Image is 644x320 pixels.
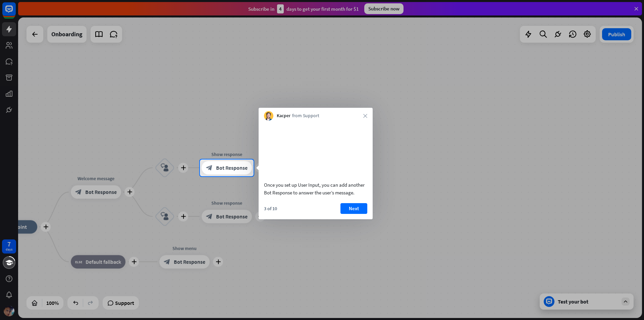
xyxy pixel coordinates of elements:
i: block_bot_response [206,165,213,171]
button: Open LiveChat chat widget [5,3,25,23]
div: 3 of 10 [264,205,277,212]
i: close [363,114,367,118]
button: Next [340,203,367,214]
span: Kacper [277,112,290,119]
div: Once you set up User Input, you can add another Bot Response to answer the user’s message. [264,181,367,196]
span: Bot Response [216,165,248,171]
span: from Support [292,112,319,119]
